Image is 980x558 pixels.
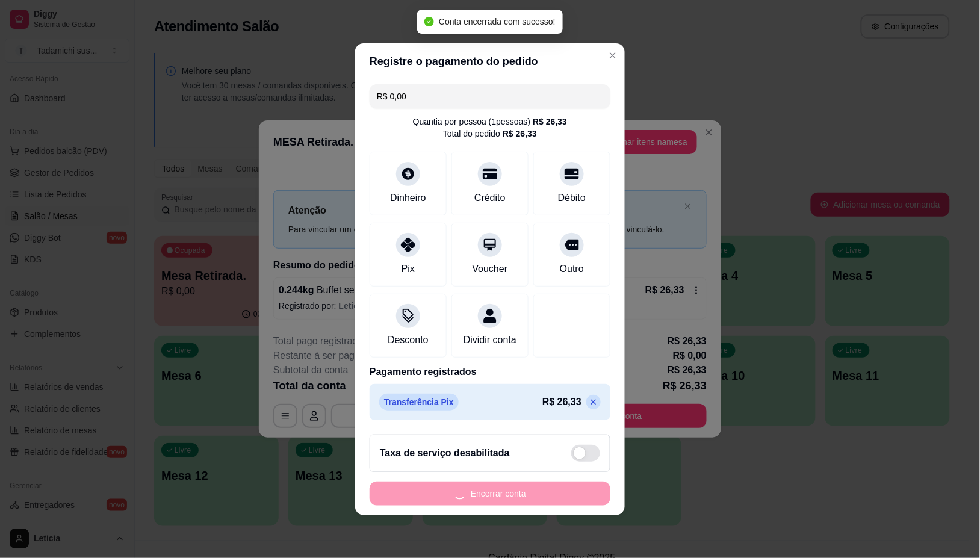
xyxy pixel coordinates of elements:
[402,262,415,276] div: Pix
[542,395,581,409] p: R$ 26,33
[560,262,584,276] div: Outro
[380,446,510,460] h2: Taxa de serviço desabilitada
[533,116,567,128] div: R$ 26,33
[503,128,537,140] div: R$ 26,33
[424,17,434,26] span: check-circle
[355,43,625,79] header: Registre o pagamento do pedido
[379,394,459,411] p: Transferência Pix
[464,333,516,347] div: Dividir conta
[439,17,556,26] span: Conta encerrada com sucesso!
[413,116,567,128] div: Quantia por pessoa ( 1 pessoas)
[377,84,603,108] input: Ex.: hambúrguer de cordeiro
[558,191,586,205] div: Débito
[370,365,610,379] p: Pagamento registrados
[473,262,508,276] div: Voucher
[474,191,506,205] div: Crédito
[603,46,622,65] button: Close
[443,128,537,140] div: Total do pedido
[388,333,429,347] div: Desconto
[390,191,426,205] div: Dinheiro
